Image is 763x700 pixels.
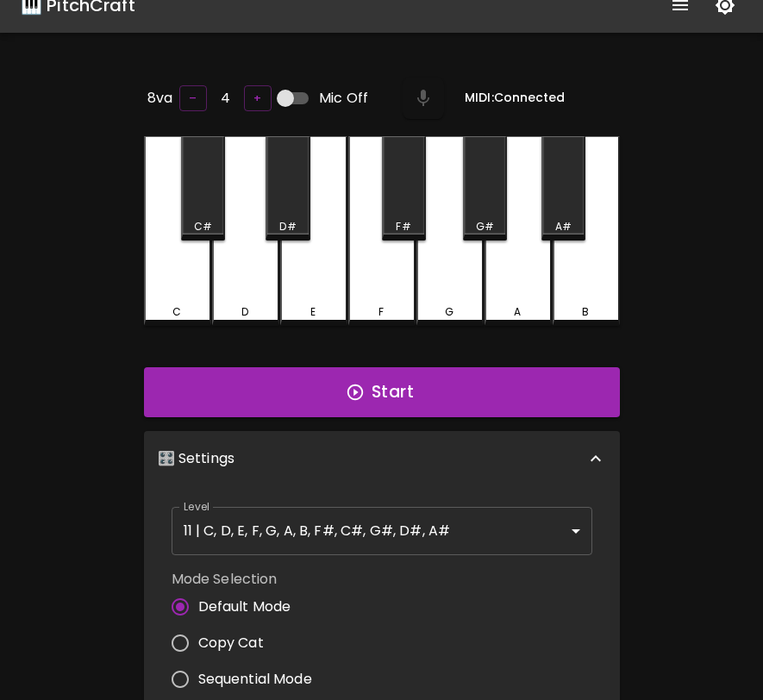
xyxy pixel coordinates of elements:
h6: MIDI: Connected [465,89,565,108]
label: Level [184,499,210,514]
div: A# [555,219,572,234]
div: C# [194,219,212,234]
button: – [179,85,207,112]
button: + [244,85,272,112]
div: G [445,304,453,320]
div: C [172,304,181,320]
p: 🎛️ Settings [158,448,235,469]
div: B [582,304,589,320]
div: 11 | C, D, E, F, G, A, B, F#, C#, G#, D#, A# [172,507,592,555]
span: Copy Cat [198,633,264,653]
div: E [310,304,316,320]
label: Mode Selection [172,569,326,589]
div: F [378,304,384,320]
span: Sequential Mode [198,669,312,690]
h6: 8va [147,86,172,110]
div: F# [396,219,410,234]
span: Default Mode [198,597,291,617]
div: D [241,304,248,320]
div: G# [476,219,494,234]
button: Start [144,367,620,417]
div: D# [279,219,296,234]
h6: 4 [221,86,230,110]
div: A [514,304,521,320]
div: 🎛️ Settings [144,431,620,486]
span: Mic Off [319,88,368,109]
